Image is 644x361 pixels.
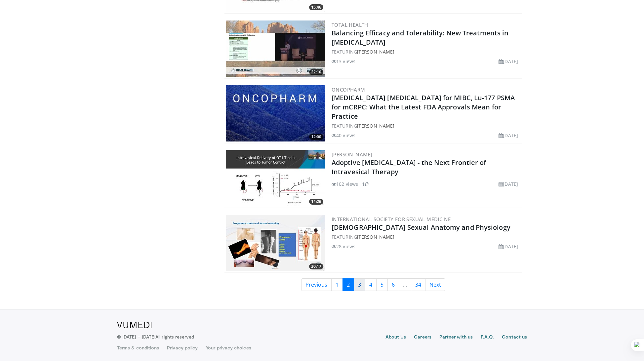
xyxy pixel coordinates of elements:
[332,21,368,28] a: Total Health
[414,334,431,341] a: Careers
[226,215,325,271] a: 30:17
[226,20,325,77] a: 22:10
[309,134,323,140] span: 12:00
[332,158,486,176] a: Adoptive [MEDICAL_DATA] - the Next Frontier of Intravesical Therapy
[332,122,521,129] div: FEATURING
[332,223,510,232] a: [DEMOGRAPHIC_DATA] Sexual Anatomy and Physiology
[332,93,515,121] a: [MEDICAL_DATA] [MEDICAL_DATA] for MIBC, Lu-177 PSMA for mCRPC: What the Latest FDA Approvals Mean...
[365,278,377,291] a: 4
[499,180,518,187] li: [DATE]
[226,85,325,141] a: 12:00
[499,243,518,250] li: [DATE]
[332,58,355,65] li: 13 views
[332,28,508,47] a: Balancing Efficacy and Tolerability: New Treatments in [MEDICAL_DATA]
[117,344,159,351] a: Terms & conditions
[385,334,406,341] a: About Us
[332,86,365,93] a: OncoPharm
[357,123,394,129] a: [PERSON_NAME]
[502,334,527,341] a: Contact us
[309,263,323,269] span: 30:17
[226,150,325,206] a: 14:26
[301,278,332,291] a: Previous
[387,278,399,291] a: 6
[425,278,445,291] a: Next
[357,49,394,55] a: [PERSON_NAME]
[224,278,522,291] nav: Search results pages
[376,278,388,291] a: 5
[226,150,325,206] img: aca8111e-3e37-4c0c-919d-d0992b350861.300x170_q85_crop-smart_upscale.jpg
[332,48,521,55] div: FEATURING
[332,233,521,240] div: FEATURING
[331,278,343,291] a: 1
[342,278,354,291] a: 2
[332,243,355,250] li: 28 views
[499,132,518,139] li: [DATE]
[357,234,394,240] a: [PERSON_NAME]
[155,334,194,340] span: All rights reserved
[309,199,323,205] span: 14:26
[481,334,494,341] a: F.A.Q.
[411,278,425,291] a: 34
[362,180,369,187] li: 1
[206,344,251,351] a: Your privacy choices
[499,58,518,65] li: [DATE]
[167,344,198,351] a: Privacy policy
[332,132,355,139] li: 40 views
[226,215,325,271] img: 5060e06b-12a3-4d16-a3eb-0fca2867665a.300x170_q85_crop-smart_upscale.jpg
[117,334,194,340] p: © [DATE] – [DATE]
[332,151,372,158] a: [PERSON_NAME]
[332,216,451,222] a: International Society for Sexual Medicine
[309,69,323,75] span: 22:10
[226,85,325,141] img: ea07117b-8933-474f-b7f6-929e8e4a1a94.300x170_q85_crop-smart_upscale.jpg
[332,180,358,187] li: 102 views
[309,4,323,10] span: 15:46
[226,20,325,77] img: fd52b0fc-d587-423e-9a8d-0d622d7801c8.300x170_q85_crop-smart_upscale.jpg
[354,278,365,291] a: 3
[439,334,473,341] a: Partner with us
[117,322,152,328] img: VuMedi Logo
